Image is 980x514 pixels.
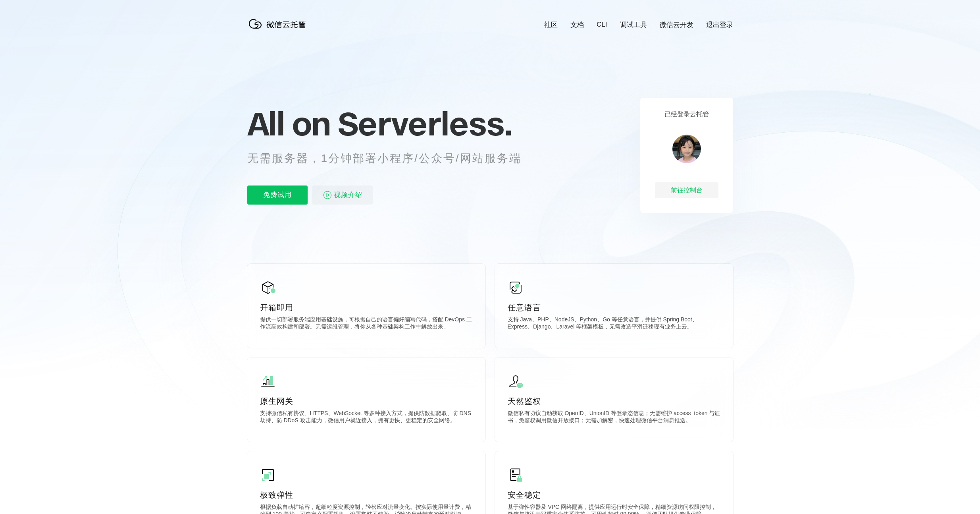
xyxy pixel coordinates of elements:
[508,489,720,500] p: 安全稳定
[664,110,709,119] p: 已经登录云托管
[260,410,473,426] p: 支持微信私有协议、HTTPS、WebSocket 等多种接入方式，提供防数据爬取、防 DNS 劫持、防 DDoS 攻击能力，微信用户就近接入，拥有更快、更稳定的安全网络。
[247,26,311,33] a: 微信云托管
[247,151,536,166] p: 无需服务器，1分钟部署小程序/公众号/网站服务端
[620,20,647,29] a: 调试工具
[508,410,720,426] p: 微信私有协议自动获取 OpenID、UnionID 等登录态信息；无需维护 access_token 与证书，免鉴权调用微信开放接口；无需加解密，快速处理微信平台消息推送。
[660,20,693,29] a: 微信云开发
[260,302,473,313] p: 开箱即用
[260,396,473,407] p: 原生网关
[260,489,473,500] p: 极致弹性
[247,186,308,205] p: 免费试用
[508,396,720,407] p: 天然鉴权
[508,302,720,313] p: 任意语言
[260,316,473,332] p: 提供一切部署服务端应用基础设施，可根据自己的语言偏好编写代码，搭配 DevOps 工作流高效构建和部署。无需运维管理，将你从各种基础架构工作中解放出来。
[508,316,720,332] p: 支持 Java、PHP、NodeJS、Python、Go 等任意语言，并提供 Spring Boot、Express、Django、Laravel 等框架模板，无需改造平滑迁移现有业务上云。
[247,104,330,143] span: All on
[706,20,733,29] a: 退出登录
[323,190,332,200] img: video_play.svg
[655,182,718,198] div: 前往控制台
[334,186,362,205] span: 视频介绍
[570,20,584,29] a: 文档
[247,16,311,32] img: 微信云托管
[597,21,607,29] a: CLI
[338,104,512,143] span: Serverless.
[544,20,558,29] a: 社区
